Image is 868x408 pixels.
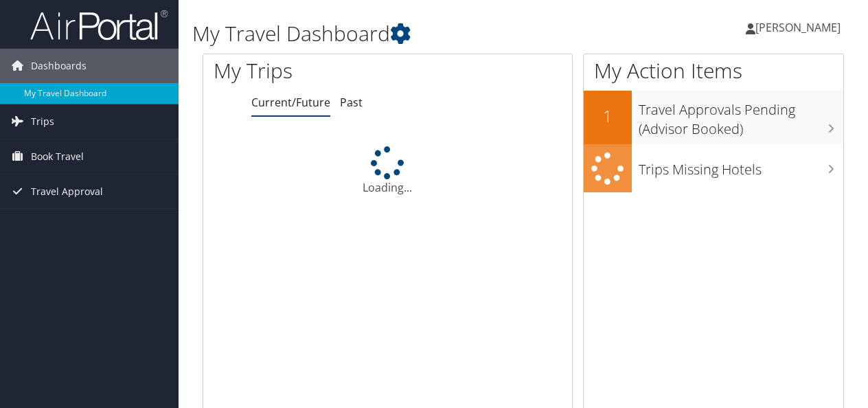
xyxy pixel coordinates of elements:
h1: My Action Items [584,56,843,85]
span: Travel Approval [31,174,103,209]
h3: Trips Missing Hotels [639,153,843,179]
a: Current/Future [251,95,330,110]
div: Loading... [203,146,572,196]
span: Book Travel [31,139,84,174]
a: Trips Missing Hotels [584,144,843,193]
h1: My Trips [214,56,408,85]
a: [PERSON_NAME] [746,7,854,48]
span: Dashboards [31,49,87,83]
a: 1Travel Approvals Pending (Advisor Booked) [584,91,843,144]
a: Past [340,95,363,110]
h1: My Travel Dashboard [192,19,634,48]
img: airportal-logo.png [30,9,168,41]
h3: Travel Approvals Pending (Advisor Booked) [639,93,843,139]
span: Trips [31,104,54,139]
h2: 1 [584,104,632,128]
span: [PERSON_NAME] [755,20,841,35]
